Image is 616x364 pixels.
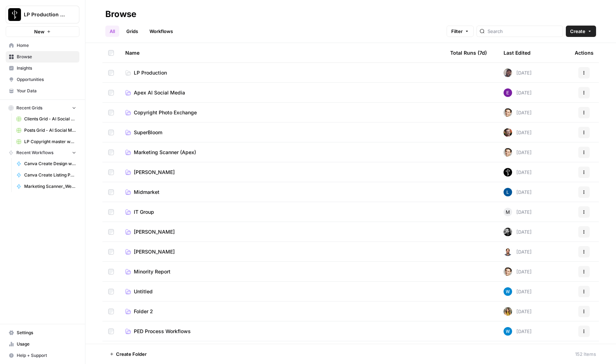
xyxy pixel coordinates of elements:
[134,129,162,136] span: SuperBloom
[125,248,439,255] a: [PERSON_NAME]
[504,248,512,256] img: fdbthlkohqvq3b2ybzi3drh0kqcb
[504,267,532,276] div: [DATE]
[134,228,175,235] span: [PERSON_NAME]
[134,109,197,116] span: Copyright Photo Exchange
[450,43,487,63] div: Total Runs (7d)
[125,228,439,235] a: [PERSON_NAME]
[504,188,532,196] div: [DATE]
[116,351,147,358] span: Create Folder
[17,88,76,94] span: Your Data
[13,181,79,192] a: Marketing Scanner_Website analysis
[134,328,191,335] span: PED Process Workflows
[504,108,512,117] img: j7temtklz6amjwtjn5shyeuwpeb0
[134,288,153,295] span: Untitled
[125,308,439,315] a: Folder 2
[6,85,79,97] a: Your Data
[125,268,439,275] a: Minority Report
[6,40,79,51] a: Home
[134,308,153,315] span: Folder 2
[17,76,76,83] span: Opportunities
[105,9,136,20] div: Browse
[17,352,76,359] span: Help + Support
[504,69,512,77] img: dw2bym9oh1lendkl0jcyb9jgpgea
[6,327,79,338] a: Settings
[134,189,159,196] span: Midmarket
[504,43,531,63] div: Last Edited
[125,89,439,96] a: Apex AI Social Media
[504,248,532,256] div: [DATE]
[6,6,79,23] button: Workspace: LP Production Workloads
[17,54,76,60] span: Browse
[134,69,167,76] span: LP Production
[504,69,532,77] div: [DATE]
[122,26,142,37] a: Grids
[504,168,512,176] img: wy7w4sbdaj7qdyha500izznct9l3
[570,28,585,35] span: Create
[125,69,439,76] a: LP Production
[504,287,532,296] div: [DATE]
[6,63,79,74] a: Insights
[24,127,76,134] span: Posts Grid - AI Social Media
[6,26,79,37] button: New
[504,148,532,157] div: [DATE]
[125,328,439,335] a: PED Process Workflows
[24,183,76,190] span: Marketing Scanner_Website analysis
[504,88,532,97] div: [DATE]
[504,168,532,176] div: [DATE]
[504,208,532,216] div: [DATE]
[24,138,76,145] span: LP Copyright master workflow Grid
[17,341,76,347] span: Usage
[8,8,21,21] img: LP Production Workloads Logo
[134,149,196,156] span: Marketing Scanner (Apex)
[504,267,512,276] img: j7temtklz6amjwtjn5shyeuwpeb0
[125,43,439,63] div: Name
[16,105,42,111] span: Recent Grids
[6,74,79,85] a: Opportunities
[6,350,79,361] button: Help + Support
[504,88,512,97] img: tb834r7wcu795hwbtepf06oxpmnl
[24,172,76,178] span: Canva Create Listing Posts (human review to pick properties)
[125,208,439,216] a: IT Group
[451,28,463,35] span: Filter
[17,42,76,49] span: Home
[105,348,151,360] button: Create Folder
[34,28,44,35] span: New
[125,149,439,156] a: Marketing Scanner (Apex)
[125,169,439,176] a: [PERSON_NAME]
[134,268,170,275] span: Minority Report
[447,26,474,37] button: Filter
[504,128,512,137] img: ek1x7jvswsmo9dhftwa1xhhhh80n
[506,208,510,216] span: M
[125,109,439,116] a: Copyright Photo Exchange
[504,327,512,336] img: e6dqg6lbdbpjqp1a7mpgiwrn07v8
[504,228,512,236] img: w50xlh1naze4627dnbfjqd4btcln
[504,327,532,336] div: [DATE]
[504,307,532,316] div: [DATE]
[17,65,76,71] span: Insights
[504,148,512,157] img: j7temtklz6amjwtjn5shyeuwpeb0
[17,330,76,336] span: Settings
[566,26,596,37] button: Create
[24,116,76,122] span: Clients Grid - AI Social Media
[504,228,532,236] div: [DATE]
[16,150,53,156] span: Recent Workflows
[13,158,79,169] a: Canva Create Design with Image based on Single prompt PERSONALIZED
[504,307,512,316] img: jujf9ugd1y9aii76pf9yarlb26xy
[575,351,596,358] div: 152 Items
[13,113,79,125] a: Clients Grid - AI Social Media
[575,43,594,63] div: Actions
[24,11,67,18] span: LP Production Workloads
[125,129,439,136] a: SuperBloom
[134,89,185,96] span: Apex AI Social Media
[6,51,79,63] a: Browse
[125,288,439,295] a: Untitled
[13,125,79,136] a: Posts Grid - AI Social Media
[24,161,76,167] span: Canva Create Design with Image based on Single prompt PERSONALIZED
[13,136,79,147] a: LP Copyright master workflow Grid
[488,28,560,35] input: Search
[145,26,177,37] a: Workflows
[125,189,439,196] a: Midmarket
[134,208,154,216] span: IT Group
[6,103,79,113] button: Recent Grids
[13,169,79,181] a: Canva Create Listing Posts (human review to pick properties)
